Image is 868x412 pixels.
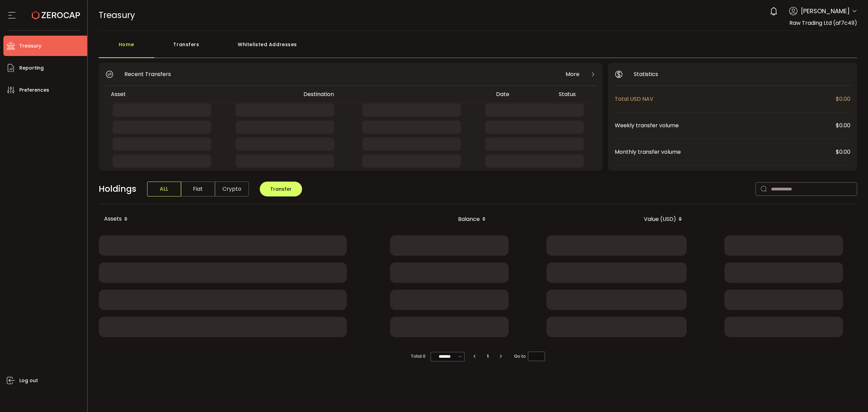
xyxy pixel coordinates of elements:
span: Weekly transfer volume [615,121,836,130]
li: 1 [482,352,494,361]
span: ALL [147,182,181,196]
span: More [566,70,579,78]
span: Raw Trading Ltd (af7c49) [789,19,857,27]
span: Crypto [215,182,249,196]
div: Whitelisted Addresses [219,38,316,58]
div: Destination [298,90,491,98]
span: $0.00 [836,95,850,103]
div: Date [491,90,553,98]
span: Log out [19,376,38,386]
span: Treasury [99,9,135,21]
span: $0.00 [836,148,850,156]
span: Statistics [634,70,658,78]
div: Value (USD) [491,213,688,225]
span: Total USD NAV [615,95,836,103]
div: Status [553,90,596,98]
div: Transfers [154,38,219,58]
span: Reporting [19,63,44,73]
span: Monthly transfer volume [615,148,836,156]
button: Transfer [260,182,302,196]
iframe: Chat Widget [834,379,868,412]
span: Go to [514,352,545,361]
div: Home [99,38,154,58]
span: Recent Transfers [124,70,171,78]
div: Asset [105,90,298,98]
span: Total 0 [411,352,426,361]
div: Balance [295,213,491,225]
span: Preferences [19,85,49,95]
span: Fiat [181,182,215,196]
span: Transfer [270,186,292,192]
div: Assets [99,213,295,225]
span: Treasury [19,41,41,51]
span: $0.00 [836,121,850,130]
span: [PERSON_NAME] [801,6,850,16]
span: Holdings [99,183,136,195]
